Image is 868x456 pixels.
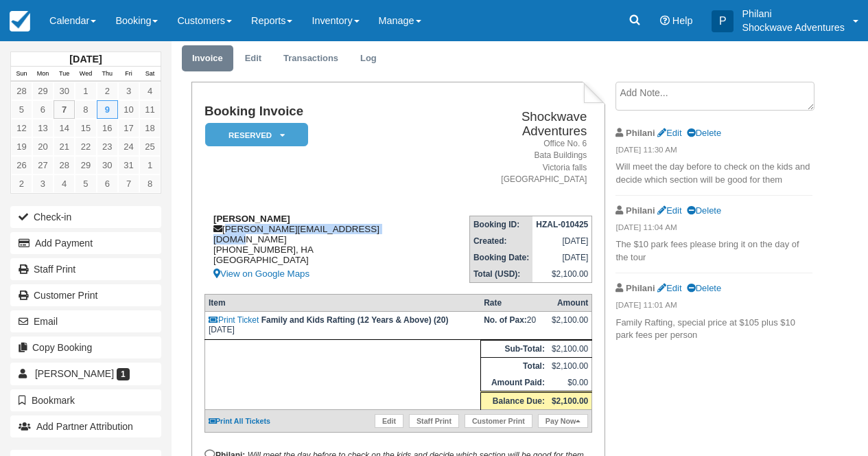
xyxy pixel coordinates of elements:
[209,417,270,425] a: Print All Tickets
[538,414,588,428] a: Pay Now
[75,82,96,100] a: 1
[548,374,592,392] td: $0.00
[75,137,96,156] a: 22
[484,315,527,325] strong: No. of Pax
[10,310,161,332] button: Email
[32,119,54,137] a: 13
[375,414,403,428] a: Edit
[32,67,54,82] th: Mon
[615,144,812,159] em: [DATE] 11:30 AM
[469,266,532,283] th: Total (USD):
[10,337,161,358] button: Copy Booking
[139,174,161,193] a: 8
[552,315,588,336] div: $2,100.00
[32,156,54,174] a: 27
[235,45,272,72] a: Edit
[273,45,349,72] a: Transactions
[687,128,721,138] a: Delete
[118,67,139,82] th: Fri
[10,415,161,437] button: Add Partner Attribution
[10,363,161,385] a: [PERSON_NAME] 1
[742,7,845,21] p: Philani
[11,137,32,156] a: 19
[54,82,75,100] a: 30
[75,174,96,193] a: 5
[204,214,449,282] div: [PERSON_NAME][EMAIL_ADDRESS][DOMAIN_NAME] [PHONE_NUMBER], HA [GEOGRAPHIC_DATA]
[626,283,655,293] strong: Philani
[10,232,161,254] button: Add Payment
[69,54,102,65] strong: [DATE]
[118,156,139,174] a: 31
[455,138,587,185] address: Office No. 6 Bata Buildings Victoria falls [GEOGRAPHIC_DATA]
[615,238,812,264] p: The $10 park fees please bring it on the day of the tour
[11,100,32,119] a: 5
[204,294,480,311] th: Item
[204,104,449,119] h1: Booking Invoice
[204,311,480,339] td: [DATE]
[10,284,161,306] a: Customer Print
[54,67,75,82] th: Tue
[32,174,54,193] a: 3
[54,137,75,156] a: 21
[657,283,681,293] a: Edit
[687,283,721,293] a: Delete
[657,205,681,216] a: Edit
[615,222,812,237] em: [DATE] 11:04 AM
[54,156,75,174] a: 28
[712,10,734,32] div: P
[465,414,532,428] a: Customer Print
[54,119,75,137] a: 14
[117,368,130,380] span: 1
[118,174,139,193] a: 7
[11,67,32,82] th: Sun
[687,205,721,216] a: Delete
[548,340,592,357] td: $2,100.00
[626,205,655,216] strong: Philani
[139,137,161,156] a: 25
[11,82,32,100] a: 28
[660,16,670,25] i: Help
[118,100,139,119] a: 10
[615,161,812,186] p: Will meet the day before to check on the kids and decide which section will be good for them
[480,311,548,339] td: 20
[11,119,32,137] a: 12
[10,389,161,411] button: Bookmark
[532,266,592,283] td: $2,100.00
[552,396,588,406] strong: $2,100.00
[54,100,75,119] a: 7
[205,123,308,147] em: Reserved
[532,233,592,249] td: [DATE]
[182,45,233,72] a: Invoice
[139,156,161,174] a: 1
[32,82,54,100] a: 29
[139,100,161,119] a: 11
[536,220,588,229] strong: HZAL-010425
[75,100,96,119] a: 8
[615,299,812,315] em: [DATE] 11:01 AM
[97,82,118,100] a: 2
[97,100,118,119] a: 9
[10,258,161,280] a: Staff Print
[139,67,161,82] th: Sat
[204,122,303,148] a: Reserved
[139,119,161,137] a: 18
[548,294,592,311] th: Amount
[118,82,139,100] a: 3
[742,21,845,34] p: Shockwave Adventures
[11,174,32,193] a: 2
[54,174,75,193] a: 4
[548,357,592,374] td: $2,100.00
[118,137,139,156] a: 24
[97,156,118,174] a: 30
[209,315,259,325] a: Print Ticket
[10,11,30,32] img: checkfront-main-nav-mini-logo.png
[657,128,681,138] a: Edit
[213,265,449,282] a: View on Google Maps
[409,414,459,428] a: Staff Print
[480,340,548,357] th: Sub-Total:
[118,119,139,137] a: 17
[139,82,161,100] a: 4
[480,391,548,409] th: Balance Due:
[75,156,96,174] a: 29
[480,294,548,311] th: Rate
